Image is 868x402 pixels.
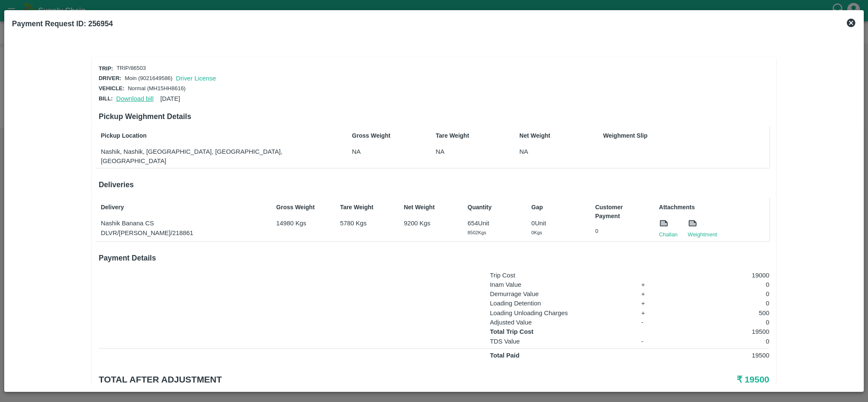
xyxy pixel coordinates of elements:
p: Nashik, Nashik, [GEOGRAPHIC_DATA], [GEOGRAPHIC_DATA], [GEOGRAPHIC_DATA] [101,147,321,166]
p: 0 [676,337,769,346]
p: - [641,318,665,327]
p: 14980 Kgs [276,219,329,228]
p: 500 [676,308,769,318]
p: - [641,337,665,346]
p: + [641,308,665,318]
p: 5780 Kgs [340,219,393,228]
p: 0 [676,299,769,308]
p: 0 [595,227,648,236]
p: 19500 [676,327,769,336]
p: Net Weight [404,203,456,212]
h6: Payment Details [99,252,769,264]
p: + [641,289,665,299]
span: [DATE] [160,95,180,102]
p: Loading Detention [490,299,630,308]
a: Challan [659,230,678,239]
p: Gross Weight [352,131,405,140]
p: Moin (9021649586) [125,75,172,83]
p: Net Weight [519,131,572,140]
p: Inam Value [490,280,630,289]
p: 0 Unit [531,219,584,228]
h5: ₹ 19500 [546,374,769,385]
p: Normal (MH15HH8616) [128,85,186,93]
p: NA [435,147,488,156]
span: 8502 Kgs [468,230,486,235]
p: Customer Payment [595,203,648,221]
p: 9200 Kgs [404,219,456,228]
span: Driver: [99,75,121,81]
p: 19000 [676,271,769,280]
p: Loading Unloading Charges [490,308,630,318]
p: Attachments [659,203,768,212]
a: Driver License [176,75,216,82]
p: 0 [676,280,769,289]
b: Payment Request ID: 256954 [12,19,113,28]
p: Tare Weight [435,131,488,140]
strong: Total Paid [490,352,519,359]
p: NA [519,147,572,156]
strong: Total Trip Cost [490,328,533,335]
p: Adjusted Value [490,318,630,327]
h6: Deliveries [99,179,769,191]
p: Quantity [468,203,520,212]
p: Pickup Location [101,131,321,140]
p: 0 [676,289,769,299]
p: 0 [676,318,769,327]
p: Tare Weight [340,203,393,212]
p: + [641,299,665,308]
p: Gap [531,203,584,212]
p: + [641,280,665,289]
span: 0 Kgs [531,230,542,235]
p: Gross Weight [276,203,329,212]
p: DLVR/[PERSON_NAME]/218861 [101,228,265,238]
h5: Total after adjustment [99,374,546,385]
p: Delivery [101,203,265,212]
span: Vehicle: [99,85,125,91]
p: TDS Value [490,337,630,346]
span: Trip: [99,65,113,72]
p: 19500 [676,351,769,360]
p: TRIP/86503 [116,64,146,72]
a: Download bill [116,95,153,102]
a: Weightment [688,230,717,239]
p: 654 Unit [468,219,520,228]
p: Trip Cost [490,271,630,280]
h6: Pickup Weighment Details [99,111,769,122]
p: Nashik Banana CS [101,219,265,228]
p: Weighment Slip [603,131,767,140]
p: NA [352,147,405,156]
p: Demurrage Value [490,289,630,299]
span: Bill: [99,95,113,102]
